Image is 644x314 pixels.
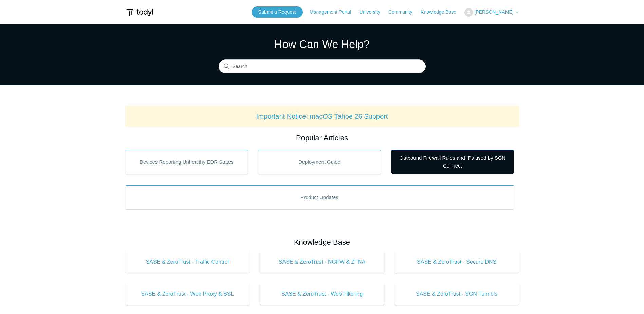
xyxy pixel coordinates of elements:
a: Devices Reporting Unhealthy EDR States [125,150,248,174]
span: SASE & ZeroTrust - SGN Tunnels [405,290,509,298]
a: Submit a Request [252,6,303,18]
a: SASE & ZeroTrust - Traffic Control [125,251,250,273]
img: Todyl Support Center Help Center home page [125,6,154,19]
h2: Popular Articles [125,132,519,143]
a: Outbound Firewall Rules and IPs used by SGN Connect [391,150,514,174]
a: Community [388,8,419,16]
button: [PERSON_NAME] [464,8,519,17]
h2: Knowledge Base [125,237,519,248]
a: SASE & ZeroTrust - SGN Tunnels [394,283,519,305]
input: Search [219,60,426,73]
span: SASE & ZeroTrust - Traffic Control [135,258,240,266]
span: SASE & ZeroTrust - Web Filtering [270,290,374,298]
a: Knowledge Base [421,8,463,16]
a: SASE & ZeroTrust - Web Proxy & SSL [125,283,250,305]
span: [PERSON_NAME] [474,9,513,15]
a: Product Updates [125,185,514,209]
a: Management Portal [310,8,358,16]
a: University [359,8,387,16]
a: Important Notice: macOS Tahoe 26 Support [256,112,388,120]
span: SASE & ZeroTrust - Web Proxy & SSL [135,290,240,298]
span: SASE & ZeroTrust - Secure DNS [405,258,509,266]
a: SASE & ZeroTrust - NGFW & ZTNA [260,251,384,273]
h1: How Can We Help? [219,36,426,52]
a: Deployment Guide [258,150,381,174]
a: SASE & ZeroTrust - Web Filtering [260,283,384,305]
a: SASE & ZeroTrust - Secure DNS [394,251,519,273]
span: SASE & ZeroTrust - NGFW & ZTNA [270,258,374,266]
